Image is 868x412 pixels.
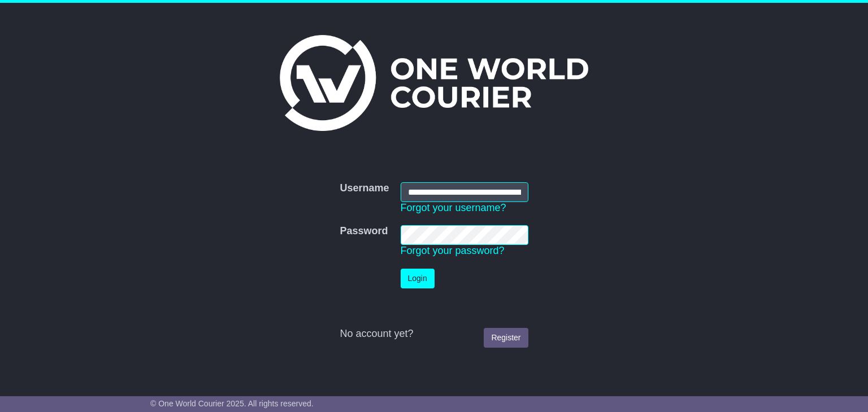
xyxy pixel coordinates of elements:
[401,269,435,288] button: Login
[340,225,388,238] label: Password
[401,245,505,256] a: Forgot your password?
[280,35,588,131] img: One World
[340,182,389,195] label: Username
[150,399,314,408] span: © One World Courier 2025. All rights reserved.
[401,202,506,213] a: Forgot your username?
[484,328,528,348] a: Register
[340,328,528,340] div: No account yet?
